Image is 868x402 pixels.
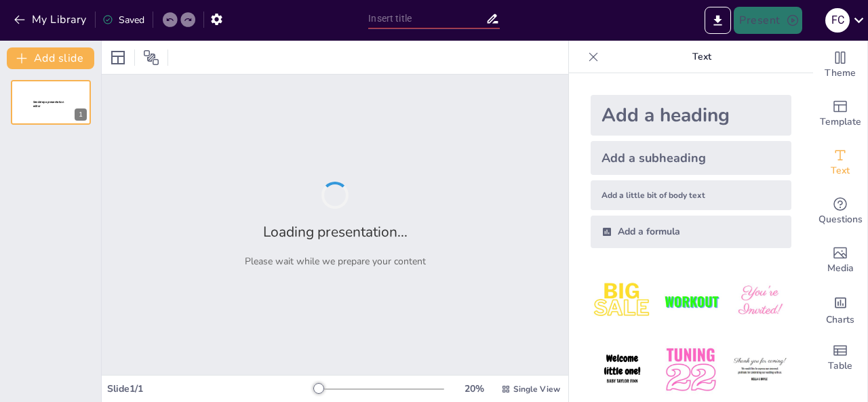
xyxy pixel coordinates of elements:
div: Add charts and graphs [813,285,867,334]
button: F C [825,7,850,34]
span: Theme [825,66,856,81]
div: Add images, graphics, shapes or video [813,236,867,285]
button: Present [734,7,802,34]
div: Get real-time input from your audience [813,187,867,236]
div: Add ready made slides [813,89,867,138]
button: My Library [10,9,92,31]
p: Text [604,41,800,73]
div: 20 % [458,382,490,395]
div: Slide 1 / 1 [107,382,314,395]
span: Single View [513,384,560,395]
input: Insert title [368,9,485,28]
div: Add a subheading [591,141,791,175]
div: Add text boxes [813,138,867,187]
img: 1.jpeg [591,270,654,333]
div: 1 [75,108,87,121]
p: Please wait while we prepare your content [245,255,426,268]
span: Template [820,115,861,129]
span: Charts [826,313,854,327]
span: Table [828,359,852,374]
span: Text [831,163,850,178]
span: Media [827,261,854,276]
div: Add a heading [591,95,791,136]
div: Layout [107,47,129,68]
div: Saved [102,14,144,26]
img: 2.jpeg [659,270,722,333]
div: 1 [11,80,91,125]
span: Position [143,49,159,66]
img: 6.jpeg [728,338,791,401]
img: 3.jpeg [728,270,791,333]
img: 4.jpeg [591,338,654,401]
div: F C [825,8,850,33]
button: Add slide [7,47,94,69]
div: Add a table [813,334,867,382]
img: 5.jpeg [659,338,722,401]
div: Change the overall theme [813,41,867,89]
h2: Loading presentation... [263,222,408,241]
span: Sendsteps presentation editor [33,100,64,108]
span: Questions [818,212,863,227]
button: Export to PowerPoint [705,7,731,34]
div: Add a formula [591,216,791,248]
div: Add a little bit of body text [591,180,791,210]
